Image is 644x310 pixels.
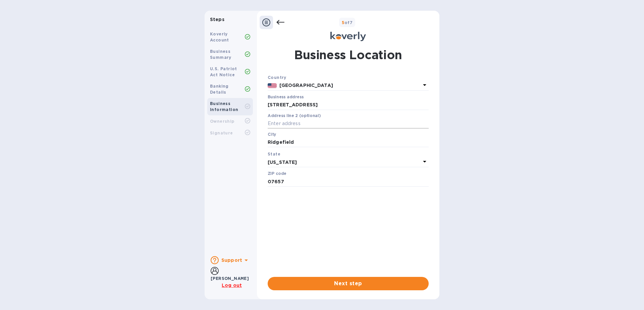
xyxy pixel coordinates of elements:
b: [GEOGRAPHIC_DATA] [279,83,333,88]
b: Banking Details [210,84,229,95]
label: Business address [268,95,304,99]
b: Koverly Account [210,31,229,42]
button: Next step [268,277,429,290]
b: Signature [210,130,233,135]
label: Address line 2 (optional) [268,114,321,118]
b: of 7 [342,20,353,25]
b: Support [221,257,242,263]
label: City [268,132,276,136]
b: Steps [210,17,224,22]
b: [US_STATE] [268,160,297,165]
b: [PERSON_NAME] [211,276,249,281]
b: Country [268,75,286,80]
label: ZIP code [268,172,286,176]
span: Next step [273,280,423,288]
b: Ownership [210,119,234,124]
input: Enter address [268,119,429,129]
input: Enter address [268,100,429,110]
img: US [268,83,277,88]
span: 5 [342,20,344,25]
b: Business Summary [210,49,231,60]
h1: Business Location [294,46,402,63]
input: Enter city [268,137,429,147]
u: Log out [222,283,242,288]
b: Business Information [210,101,238,112]
b: U.S. Patriot Act Notice [210,66,237,77]
input: Enter ZIP code [268,177,429,187]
